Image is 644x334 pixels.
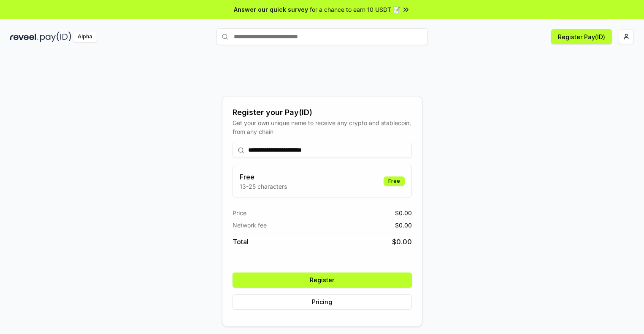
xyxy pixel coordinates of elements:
[395,208,412,217] span: $ 0.00
[240,182,287,191] p: 13-25 characters
[10,32,38,42] img: reveel_dark
[233,273,412,288] button: Register
[73,32,97,42] div: Alpha
[233,237,249,247] span: Total
[233,208,246,217] span: Price
[310,5,400,14] span: for a chance to earn 10 USDT 📝
[234,5,308,14] span: Answer our quick survey
[40,32,71,42] img: pay_id
[240,172,287,182] h3: Free
[384,176,405,186] div: Free
[233,107,412,118] div: Register your Pay(ID)
[233,118,412,136] div: Get your own unique name to receive any crypto and stablecoin, from any chain
[395,221,412,230] span: $ 0.00
[392,237,412,247] span: $ 0.00
[233,294,412,310] button: Pricing
[233,221,267,230] span: Network fee
[551,29,612,44] button: Register Pay(ID)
